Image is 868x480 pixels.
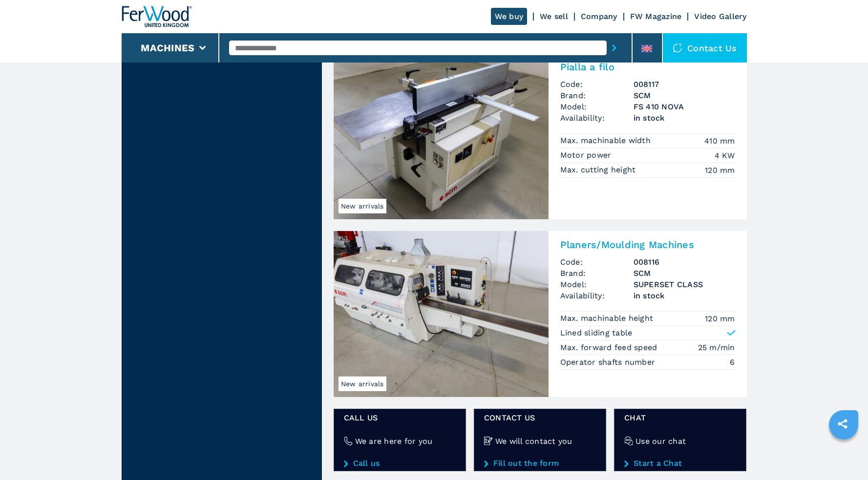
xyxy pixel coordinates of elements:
[634,268,735,279] h3: SCM
[705,165,735,176] em: 120 mm
[560,61,735,73] h2: Pialla a filo
[630,12,682,21] a: FW Magazine
[484,437,493,445] img: We will contact you
[495,436,572,447] h4: We will contact you
[694,12,746,21] a: Video Gallery
[540,12,568,21] a: We sell
[339,199,386,213] span: New arrivals
[634,90,735,101] h3: SCM
[560,268,634,279] span: Brand:
[560,165,638,175] p: Max. cutting height
[560,357,658,368] p: Operator shafts number
[698,342,735,353] em: 25 m/min
[560,112,634,124] span: Availability:
[560,101,634,112] span: Model:
[635,436,686,447] h4: Use our chat
[560,328,633,338] p: Lined sliding table
[634,79,735,90] h3: 008117
[334,231,747,397] a: Planers/Moulding Machines SCM SUPERSET CLASSNew arrivalsPlaners/Moulding MachinesCode:008116Brand...
[560,279,634,290] span: Model:
[344,459,456,468] a: Call us
[484,412,596,423] span: CONTACT US
[673,43,682,53] img: Contact us
[355,436,433,447] h4: We are here for you
[560,90,634,101] span: Brand:
[484,459,596,468] a: Fill out the form
[560,239,735,250] h2: Planers/Moulding Machines
[560,150,614,161] p: Motor power
[344,437,353,445] img: We are here for you
[826,436,861,473] iframe: Chat
[560,313,656,324] p: Max. machinable height
[344,412,456,423] span: Call us
[624,437,633,445] img: Use our chat
[715,150,735,161] em: 4 KW
[624,459,736,468] a: Start a Chat
[560,135,654,146] p: Max. machinable width
[334,231,549,397] img: Planers/Moulding Machines SCM SUPERSET CLASS
[141,42,194,54] button: Machines
[560,342,660,353] p: Max. forward feed speed
[560,256,634,268] span: Code:
[663,33,747,63] div: Contact us
[624,412,736,423] span: CHAT
[607,37,622,59] button: submit-button
[560,290,634,301] span: Availability:
[334,53,747,219] a: Pialla a filo SCM FS 410 NOVANew arrivalsPialla a filoCode:008117Brand:SCMModel:FS 410 NOVAAvaila...
[634,101,735,112] h3: FS 410 NOVA
[560,79,634,90] span: Code:
[634,112,735,124] span: in stock
[581,12,617,21] a: Company
[339,376,386,391] span: New arrivals
[491,8,528,25] a: We buy
[730,356,735,368] em: 6
[830,412,855,436] a: sharethis
[122,6,192,27] img: Ferwood
[634,290,735,301] span: in stock
[705,313,735,324] em: 120 mm
[334,53,549,219] img: Pialla a filo SCM FS 410 NOVA
[634,256,735,268] h3: 008116
[634,279,735,290] h3: SUPERSET CLASS
[704,135,735,146] em: 410 mm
